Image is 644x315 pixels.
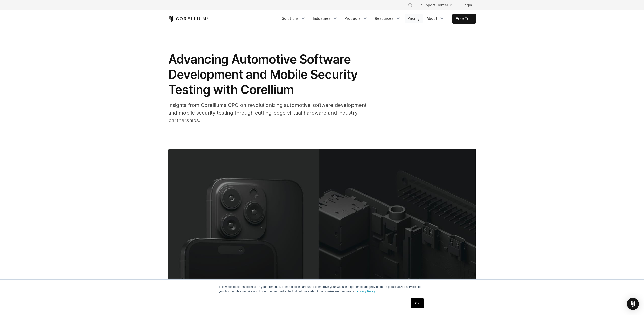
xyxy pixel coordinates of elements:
[357,290,376,293] a: Privacy Policy.
[405,14,423,23] a: Pricing
[342,14,371,23] a: Products
[453,14,476,23] a: Free Trial
[424,14,447,23] a: About
[406,1,415,10] button: Search
[402,1,476,10] div: Navigation Menu
[411,298,424,308] a: OK
[627,298,639,310] div: Open Intercom Messenger
[168,52,358,97] span: Advancing Automotive Software Development and Mobile Security Testing with Corellium
[219,285,425,294] p: This website stores cookies on your computer. These cookies are used to improve your website expe...
[279,14,309,23] a: Solutions
[168,102,367,123] span: Insights from Corellium’s CPO on revolutionizing automotive software development and mobile secur...
[279,14,476,24] div: Navigation Menu
[417,1,456,10] a: Support Center
[372,14,404,23] a: Resources
[458,1,476,10] a: Login
[168,16,209,22] a: Corellium Home
[310,14,341,23] a: Industries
